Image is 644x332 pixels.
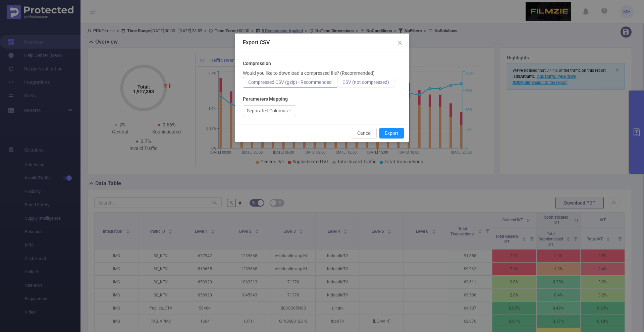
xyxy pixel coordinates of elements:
button: Export [379,128,404,139]
p: Would you like to download a compressed file? (Recommended) [243,70,375,77]
span: CSV (not compressed) [342,79,389,85]
i: icon: close [397,40,402,45]
b: Compression [243,60,271,67]
i: icon: down [288,109,292,113]
button: Cancel [352,128,377,139]
b: Parameters Mapping [243,96,288,103]
span: Compressed CSV (gzip) - Recommended [248,79,332,85]
button: Close [390,34,409,52]
div: Export CSV [243,39,401,46]
div: Separated Columns [247,106,288,116]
